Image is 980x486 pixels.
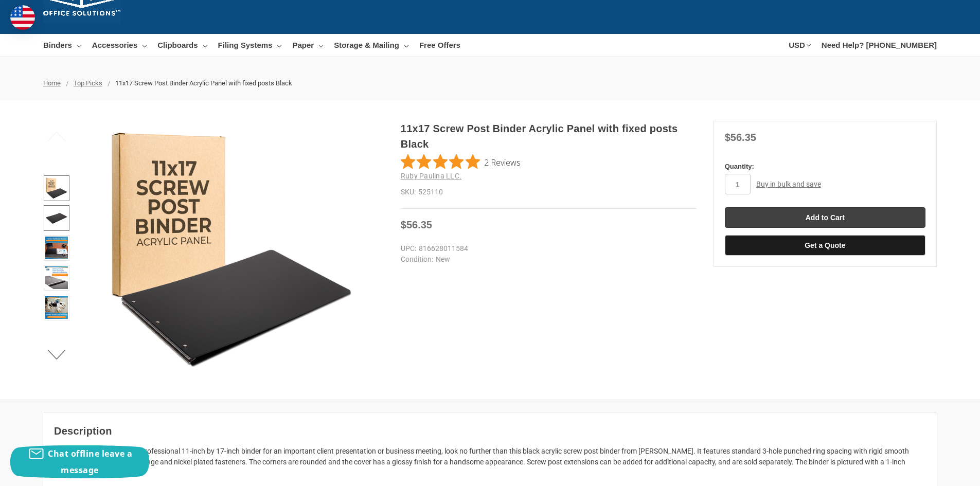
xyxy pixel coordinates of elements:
[401,219,432,230] span: $56.35
[334,34,408,57] a: Storage & Mailing
[401,243,416,254] dt: UPC:
[41,344,73,365] button: Next
[484,154,521,170] span: 2 Reviews
[45,237,68,259] img: Ruby Paulina 11x17 1" Angle-D Ring, White Acrylic Binder (515180)
[419,34,460,57] a: Free Offers
[10,445,149,478] button: Chat offline leave a message
[401,121,697,152] h1: 11x17 Screw Post Binder Acrylic Panel with fixed posts Black
[401,254,692,265] dd: New
[45,177,68,200] img: 11x17 Screw Post Binder Acrylic Panel with fixed posts Black
[725,161,925,172] label: Quantity:
[54,423,926,439] h2: Description
[725,235,925,256] button: Get a Quote
[45,207,68,229] img: 11x17 Screw Post Binder Acrylic Panel with fixed posts Black
[54,446,926,478] p: When you need an elegant, professional 11-inch by 17-inch binder for an important client presenta...
[401,254,433,265] dt: Condition:
[45,296,68,319] img: 11x17 Screw Post Binder Acrylic Panel with fixed posts Black
[725,132,756,143] span: $56.35
[756,180,821,188] a: Buy in bulk and save
[48,448,132,476] span: Chat offline leave a message
[401,187,697,197] dd: 525110
[74,79,102,87] a: Top Picks
[401,243,692,254] dd: 816628011584
[822,34,937,57] a: Need Help? [PHONE_NUMBER]
[10,5,35,30] img: duty and tax information for United States
[41,126,73,147] button: Previous
[43,34,81,57] a: Binders
[292,34,323,57] a: Paper
[401,154,521,170] button: Rated 5 out of 5 stars from 2 reviews. Jump to reviews.
[92,34,147,57] a: Accessories
[45,266,68,289] img: 11x17 Screw Post Binder Acrylic Panel with fixed posts Black
[401,187,416,197] dt: SKU:
[895,458,980,486] iframe: Google Customer Reviews
[102,121,360,378] img: 11x17 Screw Post Binder Acrylic Panel with fixed posts Black
[789,34,811,57] a: USD
[157,34,207,57] a: Clipboards
[218,34,282,57] a: Filing Systems
[725,207,925,228] input: Add to Cart
[43,79,61,87] a: Home
[401,172,461,180] a: Ruby Paulina LLC.
[115,79,292,87] span: 11x17 Screw Post Binder Acrylic Panel with fixed posts Black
